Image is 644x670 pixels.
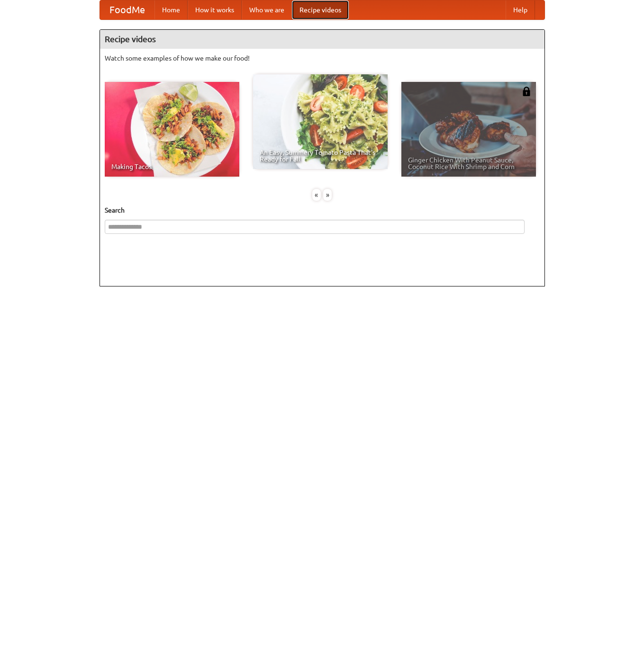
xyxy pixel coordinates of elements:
span: Making Tacos [111,163,233,170]
a: An Easy, Summery Tomato Pasta That's Ready for Fall [253,74,388,169]
h5: Search [105,205,540,215]
span: An Easy, Summery Tomato Pasta That's Ready for Fall [260,149,381,162]
a: How it works [188,0,242,19]
p: Watch some examples of how we make our food! [105,54,540,63]
a: Who we are [242,0,292,19]
a: Help [506,0,535,19]
div: » [323,189,332,201]
img: 483408.png [522,87,531,96]
a: Recipe videos [292,0,349,19]
a: Home [154,0,188,19]
a: Making Tacos [105,82,239,177]
h4: Recipe videos [100,30,544,49]
div: « [312,189,321,201]
a: FoodMe [100,0,154,19]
